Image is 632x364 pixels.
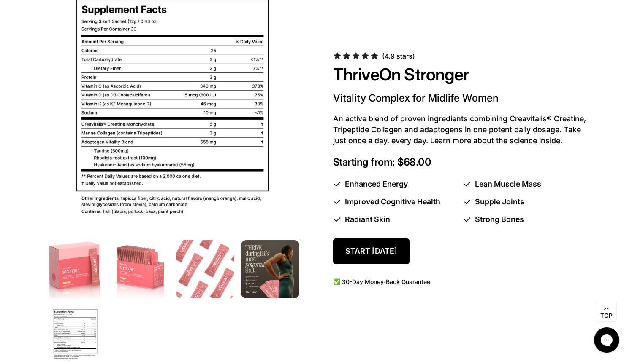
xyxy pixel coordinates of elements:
[333,156,586,169] p: Starting from: $68.00
[44,239,106,300] img: Box of ThriveOn Stronger supplement with a pink design on a white background
[600,312,613,320] span: Top
[333,238,410,264] a: Start [DATE]
[333,113,586,146] p: An active blend of proven ingredients combining Creavitalis® Creatine, Tripeptide Collagen and ad...
[333,278,586,286] p: ✅ 30-Day Money-Back Guarantee
[463,179,586,190] li: Lean Muscle Mass
[463,214,586,225] li: Strong Bones
[111,240,169,298] img: Box of ThriveOn Stronger supplement packets on a white background
[333,64,469,86] span: ThriveOn Stronger
[176,240,234,298] img: Multiple pink 'ThriveOn Stronger' packets arranged on a white background
[333,91,586,105] p: Vitality Complex for Midlife Women
[46,305,104,363] img: ThriveOn Stronger
[333,214,456,225] li: Radiant Skin
[590,324,624,356] iframe: Gorgias live chat messenger
[333,179,456,190] li: Enhanced Energy
[241,240,299,298] img: ThriveOn Stronger
[382,52,415,60] span: (4.9 stars)
[333,196,456,207] li: Improved Cognitive Health
[463,196,586,207] li: Supple Joints
[333,64,469,85] a: ThriveOn Stronger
